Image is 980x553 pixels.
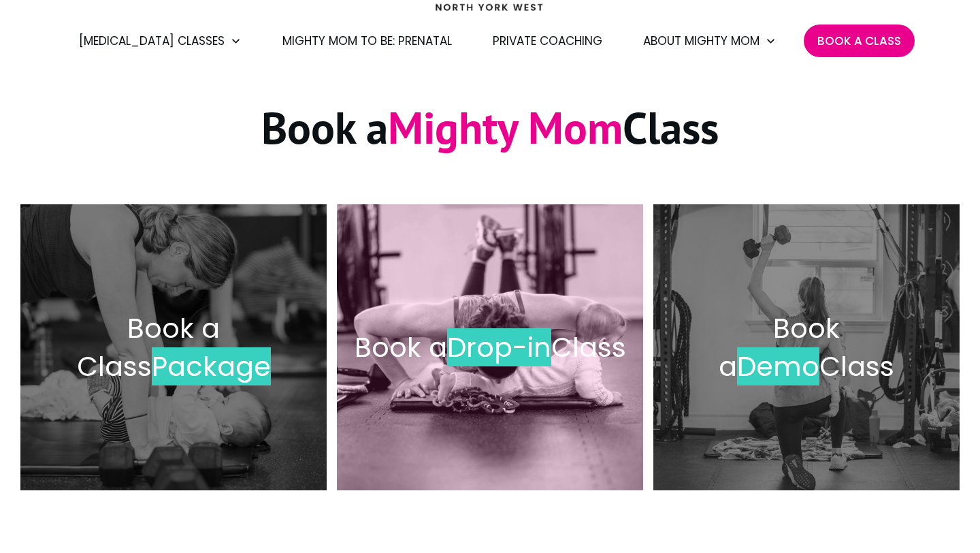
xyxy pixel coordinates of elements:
span: Demo [737,347,819,385]
span: About Mighty Mom [643,29,759,52]
h2: Book a Class [351,328,629,366]
a: Private Coaching [493,29,602,52]
h1: Book a Class [21,99,959,173]
a: About Mighty Mom [643,29,777,52]
span: Book a [719,309,840,385]
a: Book A Class [817,29,901,52]
span: Class [819,347,894,385]
span: Book a Class [77,309,220,385]
span: Mighty Mom [388,99,623,156]
a: Mighty Mom to Be: Prenatal [282,29,452,52]
span: Drop-in [447,328,551,366]
span: [MEDICAL_DATA] Classes [79,29,225,52]
span: Package [152,347,271,385]
a: [MEDICAL_DATA] Classes [79,29,242,52]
